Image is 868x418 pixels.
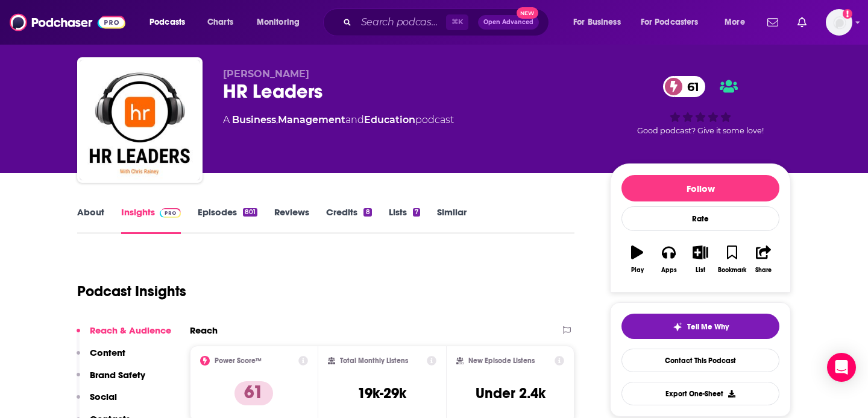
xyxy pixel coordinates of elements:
div: Play [631,267,644,274]
p: Reach & Audience [90,325,171,336]
span: , [276,114,278,125]
span: Good podcast? Give it some love! [637,126,764,135]
h2: Reach [190,325,218,336]
a: Charts [200,13,241,32]
button: open menu [248,13,315,32]
a: Lists7 [389,206,420,234]
span: Monitoring [257,14,300,31]
img: User Profile [826,9,852,36]
img: HR Leaders [80,60,200,180]
button: List [685,238,716,281]
button: Open AdvancedNew [478,15,539,30]
button: Export One-Sheet [621,382,779,405]
button: Play [621,238,653,281]
h2: Power Score™ [215,356,262,365]
p: Social [90,391,117,402]
div: 8 [363,208,371,217]
svg: Add a profile image [843,9,852,19]
button: open menu [633,13,716,32]
img: tell me why sparkle [673,322,682,332]
h2: Total Monthly Listens [340,356,408,365]
img: Podchaser Pro [160,208,181,218]
span: Open Advanced [483,19,533,25]
a: Contact This Podcast [621,349,779,372]
div: 801 [243,208,257,217]
span: Charts [207,14,233,31]
button: Brand Safety [77,369,145,391]
button: Reach & Audience [77,325,171,347]
div: Open Intercom Messenger [827,353,856,382]
span: Logged in as Marketing09 [826,9,852,36]
a: Education [364,114,415,125]
h3: 19k-29k [357,384,406,402]
button: Social [77,391,117,413]
span: Tell Me Why [687,322,729,332]
p: Brand Safety [90,369,145,381]
a: Show notifications dropdown [763,12,783,33]
span: More [725,14,745,31]
div: Bookmark [718,267,746,274]
p: Content [90,347,125,358]
a: InsightsPodchaser Pro [121,206,181,234]
span: For Business [573,14,621,31]
span: 61 [675,76,705,97]
div: 7 [413,208,420,217]
button: Share [748,238,779,281]
div: Search podcasts, credits, & more... [335,8,561,36]
span: and [345,114,364,125]
span: [PERSON_NAME] [223,68,309,80]
div: Rate [621,206,779,231]
a: Similar [437,206,467,234]
span: ⌘ K [446,14,468,30]
input: Search podcasts, credits, & more... [356,13,446,32]
button: open menu [716,13,760,32]
button: Content [77,347,125,369]
button: Apps [653,238,684,281]
button: open menu [141,13,201,32]
button: Bookmark [716,238,747,281]
a: About [77,206,104,234]
a: Management [278,114,345,125]
a: Credits8 [326,206,371,234]
div: List [696,267,705,274]
a: Show notifications dropdown [793,12,811,33]
button: open menu [565,13,636,32]
h3: Under 2.4k [476,384,546,402]
span: New [517,7,538,19]
span: Podcasts [149,14,185,31]
h1: Podcast Insights [77,282,186,300]
h2: New Episode Listens [468,356,535,365]
div: Share [755,267,772,274]
img: Podchaser - Follow, Share and Rate Podcasts [10,11,125,34]
div: Apps [661,267,677,274]
button: Show profile menu [826,9,852,36]
span: For Podcasters [641,14,699,31]
button: Follow [621,175,779,201]
p: 61 [234,381,273,405]
a: Episodes801 [198,206,257,234]
div: A podcast [223,113,454,127]
button: tell me why sparkleTell Me Why [621,314,779,339]
div: 61Good podcast? Give it some love! [610,68,791,143]
a: Business [232,114,276,125]
a: Reviews [274,206,309,234]
a: 61 [663,76,705,97]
